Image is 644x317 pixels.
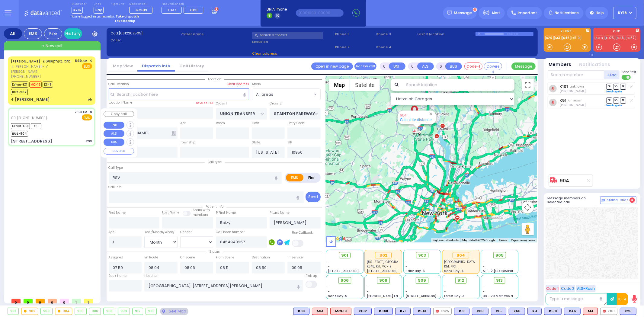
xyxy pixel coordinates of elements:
[436,310,439,313] img: red-radio-icon.svg
[144,274,158,278] label: Hospital
[11,131,28,137] span: BUS-904
[175,63,209,69] a: Call History
[48,299,57,303] span: 0
[82,63,92,69] span: EMS
[376,32,415,37] span: Phone 3
[354,308,372,315] div: BLS
[613,7,636,19] button: KY18
[483,260,485,264] span: -
[616,36,625,40] a: FD16
[620,98,626,103] span: TR
[395,308,411,315] div: BLS
[555,10,579,16] span: Notifications
[312,308,328,315] div: M13
[583,308,598,315] div: M3
[75,59,88,63] span: 8:39 AM
[559,103,586,107] span: Jacob Glauber
[133,308,143,315] div: 912
[354,62,376,70] button: Transfer call
[216,210,236,215] label: P First Name
[287,255,303,260] label: In Service
[252,39,333,44] label: Location
[564,308,581,315] div: K46
[454,308,469,315] div: BLS
[522,201,534,213] button: Map camera controls
[11,89,28,95] span: BUS-902
[405,294,463,298] span: [STREET_ADDRESS][PERSON_NAME]
[492,10,500,16] span: Alert
[444,294,464,298] span: Forest Bay-3
[216,121,225,126] label: Room
[84,299,93,303] span: 1
[292,230,313,235] label: Use Callback
[162,2,205,6] label: Fire units on call
[620,308,636,315] div: BLS
[136,8,147,12] span: MCH19
[447,11,452,15] img: message.svg
[606,198,628,202] span: Internal Chat
[116,14,139,19] strong: Take dispatch
[444,289,446,294] span: -
[328,260,330,264] span: -
[329,79,350,91] button: Show street map
[544,308,562,315] div: BLS
[180,255,195,260] label: On Scene
[453,252,469,259] div: 904
[418,32,476,37] label: Last 3 location
[395,308,411,315] div: K71
[483,294,517,298] span: BG - 29 Merriewold S.
[454,10,472,16] span: Message
[376,45,415,50] span: Phone 4
[375,252,392,259] div: 902
[630,197,635,203] span: 4
[545,36,554,40] a: K20
[193,208,210,212] small: Share with
[75,110,88,114] span: 7:59 AM
[311,62,353,70] a: Open in new page
[129,2,155,6] label: Medic on call
[559,84,568,89] a: K101
[203,204,226,209] span: Patient info
[160,308,188,315] div: See map
[604,70,620,79] button: +Add
[114,19,135,23] strong: Take backup
[544,30,591,34] label: KJ EMS...
[109,165,123,170] label: Call Type
[252,82,261,87] label: Areas
[205,77,224,82] span: Location
[405,285,407,289] span: -
[89,110,92,115] span: ✕
[417,62,434,70] button: ALS
[11,299,21,303] span: 0
[445,62,462,70] button: BUS
[546,285,559,292] button: Code 1
[296,9,344,17] input: (000)000-00000
[595,36,604,40] a: KJFD
[11,82,28,88] span: Driver-K71
[216,230,245,235] label: Call back number
[400,113,406,117] a: 904
[367,264,392,269] span: K348, K71, MCH19
[617,293,628,305] button: 10-4
[88,97,92,102] div: ob
[328,269,385,273] span: [STREET_ADDRESS][PERSON_NAME]
[335,45,374,50] span: Phone 2
[548,196,600,204] h5: Message members on selected call
[472,308,489,315] div: BLS
[549,61,572,68] button: Members
[327,235,347,242] a: Open this area in Google Maps (opens a new window)
[89,308,101,315] div: 906
[562,36,571,40] a: K46
[570,84,584,89] span: unknown
[190,8,198,12] span: FD21
[620,84,626,89] span: TR
[82,114,92,120] span: EMS
[548,70,604,79] input: Search member
[483,285,485,289] span: -
[569,98,583,103] span: unknown
[109,88,249,100] input: Search location here
[109,210,126,215] label: First Name
[11,115,47,120] span: CB: [PHONE_NUMBER]
[109,274,127,278] label: Back Home
[267,7,287,12] span: BRIA Phone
